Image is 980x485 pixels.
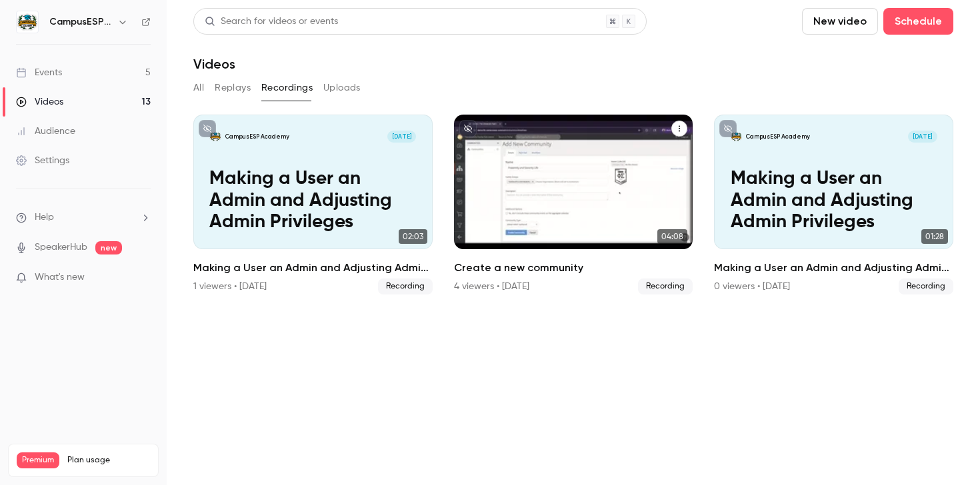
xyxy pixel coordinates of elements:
span: Recording [899,278,953,294]
iframe: Noticeable Trigger [135,272,151,284]
h2: Making a User an Admin and Adjusting Admin Privileges [193,260,433,276]
span: [DATE] [387,131,417,143]
div: 1 viewers • [DATE] [193,280,267,293]
div: Settings [16,154,69,167]
a: Making a User an Admin and Adjusting Admin PrivilegesCampusESP Academy[DATE]Making a User an Admi... [193,115,433,294]
div: Search for videos or events [205,15,338,29]
li: Making a User an Admin and Adjusting Admin Privileges [714,115,953,294]
span: Plan usage [67,455,150,466]
p: CampusESP Academy [225,133,289,141]
span: [DATE] [908,131,937,143]
p: Making a User an Admin and Adjusting Admin Privileges [731,168,937,233]
a: 04:08Create a new community4 viewers • [DATE]Recording [454,115,693,294]
button: unpublished [719,120,737,137]
h6: CampusESP Academy [49,15,112,29]
p: Making a User an Admin and Adjusting Admin Privileges [209,168,416,233]
div: 4 viewers • [DATE] [454,280,529,293]
span: 02:03 [399,229,427,244]
span: 01:28 [921,229,948,244]
a: Making a User an Admin and Adjusting Admin PrivilegesCampusESP Academy[DATE]Making a User an Admi... [714,115,953,294]
button: Schedule [883,8,953,35]
li: Making a User an Admin and Adjusting Admin Privileges [193,115,433,294]
span: Help [35,211,54,225]
span: new [95,241,122,254]
button: unpublished [199,120,216,137]
div: Events [16,66,62,79]
div: 0 viewers • [DATE] [714,280,790,293]
span: What's new [35,270,85,284]
div: Videos [16,95,63,109]
div: Audience [16,125,75,138]
ul: Videos [193,115,953,294]
button: unpublished [459,120,477,137]
a: SpeakerHub [35,241,87,254]
p: CampusESP Academy [746,133,810,141]
span: Recording [638,278,693,294]
button: Replays [215,77,251,99]
li: help-dropdown-opener [16,211,151,225]
h2: Create a new community [454,260,693,276]
span: Premium [17,452,59,468]
h1: Videos [193,56,235,72]
button: All [193,77,204,99]
section: Videos [193,8,953,477]
button: New video [802,8,878,35]
span: 04:08 [657,229,687,244]
h2: Making a User an Admin and Adjusting Admin Privileges [714,260,953,276]
img: CampusESP Academy [17,11,38,33]
li: Create a new community [454,115,693,294]
span: Recording [378,278,433,294]
button: Uploads [323,77,361,99]
button: Recordings [261,77,313,99]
